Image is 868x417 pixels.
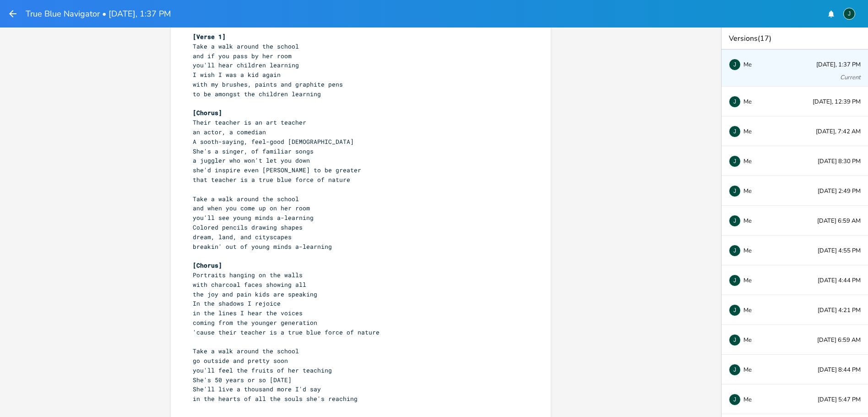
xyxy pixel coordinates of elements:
span: [DATE], 7:42 AM [816,129,861,135]
div: Jim63 [729,245,741,257]
span: she'd inspire even [PERSON_NAME] to be greater [193,166,361,174]
div: Jim63 [729,334,741,346]
span: Me [743,99,752,105]
span: Me [743,396,752,403]
span: Me [743,61,752,68]
div: Jim63 [729,215,741,227]
span: you'll hear children learning [193,61,299,69]
div: Versions (17) [722,27,868,49]
div: Jim63 [729,304,741,316]
span: Take a walk around the school [193,42,299,50]
span: Me [743,307,752,313]
span: [DATE] 5:47 PM [818,397,861,403]
span: Portraits hanging on the walls [193,271,303,279]
h1: True Blue Navigator • [DATE], 1:37 PM [26,10,171,18]
div: Jim63 [729,394,741,406]
span: 'cause their teacher is a true blue force of nature [193,328,380,336]
div: Jim63 [729,126,741,137]
span: [DATE] 4:55 PM [818,248,861,254]
span: dream, land, and cityscapes [193,233,292,241]
span: Me [743,277,752,284]
div: Current [840,75,861,81]
span: Me [743,367,752,373]
span: and if you pass by her room [193,52,292,60]
span: and when you come up on her room [193,204,310,212]
span: [DATE] 8:44 PM [818,367,861,373]
span: [DATE] 6:59 AM [817,218,861,224]
span: a juggler who won't let you down [193,156,310,165]
div: Jim63 [729,155,741,167]
span: She's a singer, of familiar songs [193,147,314,155]
span: [DATE], 1:37 PM [816,62,861,68]
span: [Chorus] [193,109,222,117]
span: [Verse 1] [193,33,226,41]
span: Colored pencils drawing shapes [193,223,303,231]
span: you'll see young minds a-learning [193,214,314,222]
div: Jim63 [729,274,741,286]
span: Me [743,158,752,165]
div: Jim63 [729,59,741,71]
span: [DATE] 8:30 PM [818,159,861,165]
span: Me [743,218,752,224]
span: with my brushes, paints and graphite pens [193,80,343,88]
span: Their teacher is an art teacher [193,118,306,126]
span: in the hearts of all the souls she's reaching [193,395,358,403]
span: go outside and pretty soon [193,357,288,365]
span: In the shadows I rejoice [193,299,281,307]
span: [DATE] 4:44 PM [818,278,861,284]
span: Me [743,247,752,254]
div: Jim63 [729,96,741,108]
span: coming from the younger generation [193,318,317,327]
span: you'll feel the fruits of her teaching [193,366,332,374]
span: an actor, a comedian [193,128,266,136]
span: [DATE] 4:21 PM [818,307,861,313]
span: She's 50 years or so [DATE] [193,376,292,384]
div: Jim63 [729,185,741,197]
span: Take a walk around the school [193,347,299,355]
span: She'll live a thousand more I'd say [193,385,321,393]
div: Jim63 [843,8,855,20]
span: in the lines I hear the voices [193,309,303,317]
span: Take a walk around the school [193,195,299,203]
span: the joy and pain kids are speaking [193,290,317,298]
div: Jim63 [729,364,741,376]
span: [Chorus] [193,261,222,269]
span: [DATE], 12:39 PM [813,99,861,105]
span: Me [743,337,752,343]
span: A sooth-saying, feel-good [DEMOGRAPHIC_DATA] [193,137,354,146]
span: Me [743,188,752,194]
span: that teacher is a true blue force of nature [193,176,350,184]
span: Me [743,128,752,135]
span: [DATE] 2:49 PM [818,188,861,194]
button: J [843,3,855,24]
span: to be amongst the children learning [193,90,321,98]
span: [DATE] 6:59 AM [817,337,861,343]
span: I wish I was a kid again [193,71,281,79]
span: breakin' out of young minds a-learning [193,242,332,251]
span: with charcoal faces showing all [193,280,306,289]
